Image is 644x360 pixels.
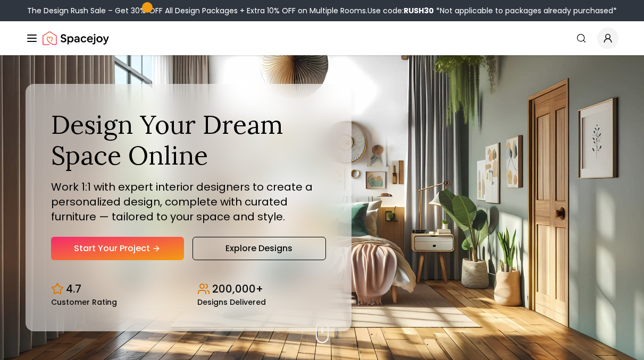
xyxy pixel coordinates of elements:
h1: Design Your Dream Space Online [51,109,326,170]
a: Explore Designs [193,237,327,260]
img: Spacejoy Logo [43,28,109,49]
div: Design stats [51,273,326,306]
small: Designs Delivered [197,298,266,306]
p: 200,000+ [212,281,263,296]
p: 4.7 [66,281,81,296]
small: Customer Rating [51,298,117,306]
span: Use code: [367,5,434,16]
span: *Not applicable to packages already purchased* [434,5,617,16]
b: RUSH30 [404,5,434,16]
div: The Design Rush Sale – Get 30% OFF All Design Packages + Extra 10% OFF on Multiple Rooms. [27,5,617,16]
a: Spacejoy [43,28,109,49]
a: Start Your Project [51,237,184,260]
p: Work 1:1 with expert interior designers to create a personalized design, complete with curated fu... [51,179,326,224]
nav: Global [26,21,618,55]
